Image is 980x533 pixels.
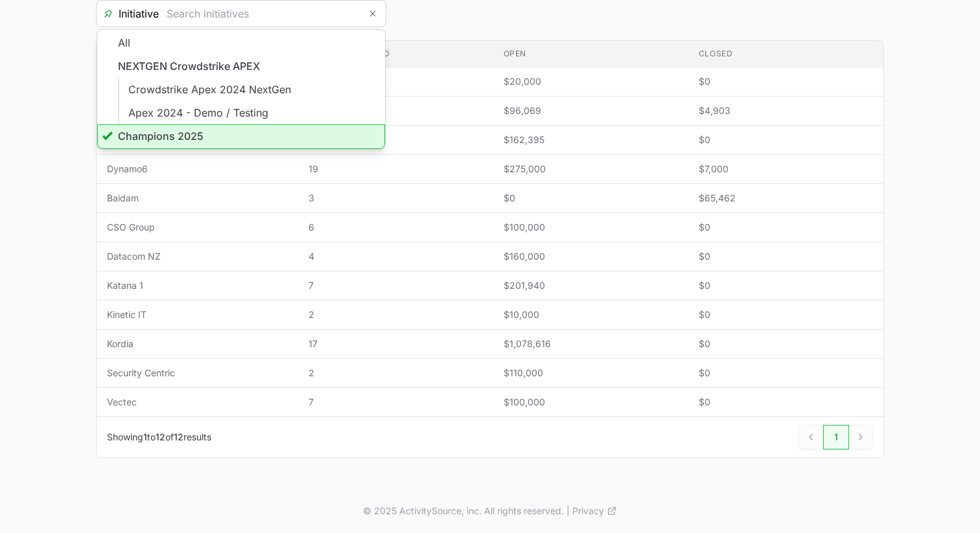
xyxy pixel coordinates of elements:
span: 2 [309,367,483,380]
span: $0 [699,250,873,263]
span: $0 [504,192,678,205]
span: $100,000 [504,396,678,409]
span: $0 [699,367,873,380]
span: $0 [699,396,873,409]
span: 12 [174,431,183,442]
span: 2 [309,75,483,88]
th: Closed [688,41,883,67]
span: 7 [309,396,483,409]
span: 7 [309,133,483,146]
span: $20,000 [504,75,678,88]
span: 7 [309,279,483,292]
span: $0 [699,133,873,146]
a: 1 [823,425,849,449]
span: $7,000 [699,163,873,176]
span: CSO Group [107,221,288,234]
span: $275,000 [504,163,678,176]
span: Dynamo6 [107,163,288,176]
span: $0 [699,337,873,350]
span: $110,000 [504,367,678,380]
span: Baidam [107,192,288,205]
span: $4,903 [699,104,873,117]
p: © 2025 ActivitySource, inc. All rights reserved. [363,505,564,517]
span: 7 [309,104,483,117]
span: 1 [143,431,147,442]
span: 6 [309,221,483,234]
span: $100,000 [504,221,678,234]
button: Remove [360,1,386,27]
span: 2 [309,308,483,321]
a: Privacy [572,505,617,517]
span: $0 [699,221,873,234]
span: $0 [699,279,873,292]
span: $65,462 [699,192,873,205]
span: Security Centric [107,367,288,380]
span: $1,078,616 [504,337,678,350]
input: Search initiatives [159,1,360,27]
span: | [566,505,570,517]
p: Showing to of results [107,431,211,444]
span: $201,940 [504,279,678,292]
span: $96,069 [504,104,678,117]
span: $10,000 [504,308,678,321]
span: 19 [309,163,483,176]
span: Katana 1 [107,279,288,292]
span: 17 [309,337,483,350]
th: Deals registered [298,41,493,67]
span: 3 [309,192,483,205]
th: Open [493,41,688,67]
span: Kinetic IT [107,308,288,321]
span: Initiative [97,6,159,21]
span: Kordia [107,337,288,350]
span: 12 [156,431,165,442]
span: Datacom NZ [107,250,288,263]
span: 4 [309,250,483,263]
span: $0 [699,308,873,321]
span: Vectec [107,396,288,409]
span: $160,000 [504,250,678,263]
span: $162,395 [504,133,678,146]
span: $0 [699,75,873,88]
